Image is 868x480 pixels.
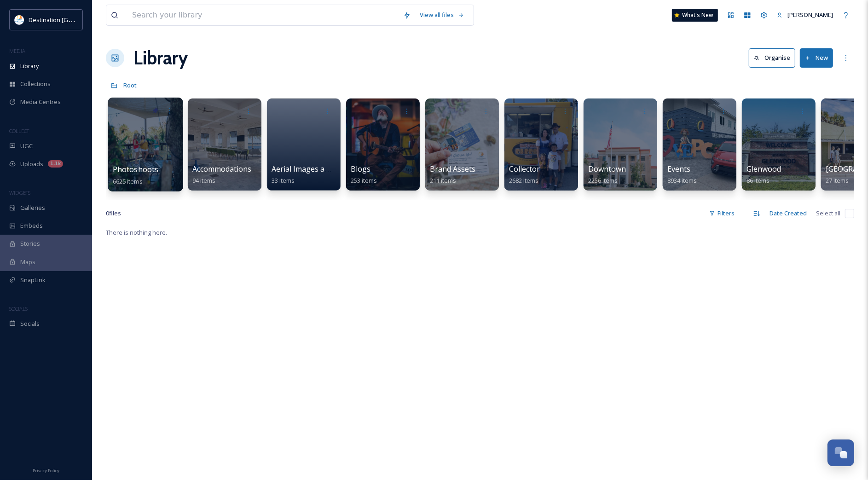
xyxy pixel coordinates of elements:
span: Library [20,62,39,70]
div: Filters [705,204,739,222]
a: Events8934 items [667,165,697,185]
span: Events [667,164,690,174]
a: Brand Assets211 items [430,165,475,185]
span: Destination [GEOGRAPHIC_DATA] [29,15,120,24]
span: Media Centres [20,98,61,106]
span: Stories [20,239,40,248]
span: Brand Assets [430,164,475,174]
a: Privacy Policy [33,464,59,475]
span: WIDGETS [9,189,30,196]
a: View all files [415,6,469,24]
a: Aerial Images and Video33 items [272,165,354,185]
a: Photoshoots6625 items [113,165,159,185]
a: Downtown2256 items [588,165,626,185]
span: Collector [509,164,540,174]
div: Date Created [765,204,811,222]
span: Root [123,81,137,89]
span: Glenwood [746,164,781,174]
span: MEDIA [9,47,25,54]
div: 1.1k [48,160,63,168]
a: What's New [672,9,718,22]
span: There is nothing here. [106,228,167,237]
span: 27 items [826,176,849,185]
span: SOCIALS [9,305,28,312]
span: Accommodations [192,164,251,174]
span: 94 items [192,176,215,185]
span: [PERSON_NAME] [787,11,833,19]
img: download.png [15,15,24,24]
input: Search your library [127,5,399,25]
span: 33 items [272,176,295,185]
span: Embeds [20,221,43,230]
span: Privacy Policy [33,468,59,474]
a: Root [123,80,137,91]
a: [PERSON_NAME] [772,6,838,24]
span: Select all [816,209,840,218]
span: Galleries [20,203,45,212]
a: Collector2682 items [509,165,540,185]
span: 2256 items [588,176,618,185]
span: Collections [20,80,51,88]
span: Maps [20,258,35,266]
a: Library [133,44,188,72]
span: UGC [20,142,33,150]
a: Blogs253 items [351,165,377,185]
span: Downtown [588,164,626,174]
a: Glenwood86 items [746,165,781,185]
span: Blogs [351,164,370,174]
button: Open Chat [827,440,854,466]
a: Accommodations94 items [192,165,251,185]
span: Socials [20,319,40,328]
span: 6625 items [113,177,143,185]
span: COLLECT [9,127,29,134]
span: Aerial Images and Video [272,164,354,174]
span: SnapLink [20,276,46,284]
span: Photoshoots [113,164,159,174]
span: 2682 items [509,176,538,185]
span: 8934 items [667,176,697,185]
button: New [800,48,833,67]
span: 86 items [746,176,770,185]
span: 253 items [351,176,377,185]
span: 211 items [430,176,456,185]
span: Uploads [20,160,43,168]
button: Organise [749,48,795,67]
span: 0 file s [106,209,121,218]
